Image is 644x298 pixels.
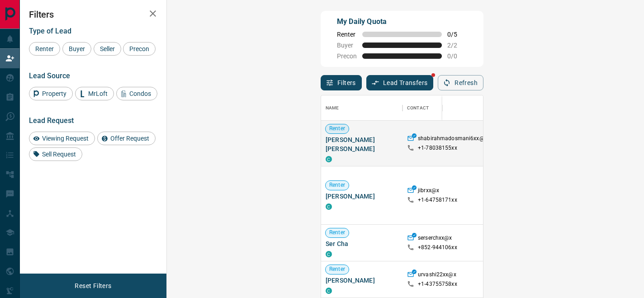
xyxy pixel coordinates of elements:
[116,87,157,100] div: Condos
[418,135,487,144] p: shabirahmadosmani6xx@x
[418,280,457,288] p: +1- 43755758xx
[123,42,156,56] div: Precon
[62,42,91,56] div: Buyer
[326,251,332,257] div: condos.ca
[85,90,111,97] span: MrLoft
[418,144,457,152] p: +1- 78038155xx
[94,42,121,56] div: Seller
[326,203,332,210] div: condos.ca
[75,87,114,100] div: MrLoft
[447,52,467,60] span: 0 / 0
[126,45,152,52] span: Precon
[418,244,457,251] p: +852- 944106xx
[326,181,349,189] span: Renter
[418,196,457,204] p: +1- 64758171xx
[29,116,74,125] span: Lead Request
[326,125,349,132] span: Renter
[69,278,117,293] button: Reset Filters
[326,192,398,201] span: [PERSON_NAME]
[29,42,60,56] div: Renter
[326,276,398,285] span: [PERSON_NAME]
[438,75,483,90] button: Refresh
[418,234,452,244] p: serserchxx@x
[39,151,79,158] span: Sell Request
[66,45,88,52] span: Buyer
[39,135,92,142] span: Viewing Request
[39,90,70,97] span: Property
[326,95,339,121] div: Name
[402,95,475,121] div: Contact
[29,71,70,80] span: Lead Source
[337,42,357,49] span: Buyer
[29,147,82,161] div: Sell Request
[107,135,152,142] span: Offer Request
[366,75,434,90] button: Lead Transfers
[447,42,467,49] span: 2 / 2
[326,239,398,248] span: Ser Cha
[337,16,467,27] p: My Daily Quota
[29,87,73,100] div: Property
[32,45,57,52] span: Renter
[447,31,467,38] span: 0 / 5
[418,187,439,196] p: jibrxx@x
[418,271,456,280] p: urvashi22xx@x
[321,95,402,121] div: Name
[97,45,118,52] span: Seller
[29,9,157,20] h2: Filters
[29,27,71,35] span: Type of Lead
[326,229,349,237] span: Renter
[29,132,95,145] div: Viewing Request
[126,90,154,97] span: Condos
[407,95,429,121] div: Contact
[326,265,349,273] span: Renter
[337,31,357,38] span: Renter
[337,52,357,60] span: Precon
[326,135,398,153] span: [PERSON_NAME] [PERSON_NAME]
[97,132,156,145] div: Offer Request
[326,156,332,162] div: condos.ca
[326,288,332,294] div: condos.ca
[321,75,362,90] button: Filters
